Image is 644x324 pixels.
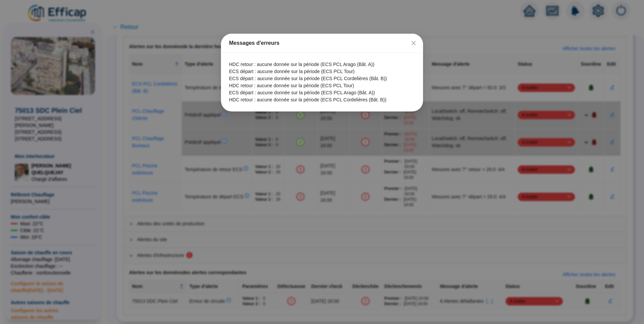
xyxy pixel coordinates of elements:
[229,75,415,82] span: ECS départ : aucune donnée sur la période (ECS PCL Cordelières (Bât. B))
[408,40,419,46] span: Fermer
[229,89,415,96] span: ECS départ : aucune donnée sur la période (ECS PCL Arago (Bât. A))
[229,61,415,68] span: HDC retour : aucune donnée sur la période (ECS PCL Arago (Bât. A))
[411,40,416,46] span: close
[229,39,415,47] div: Messages d'erreurs
[229,82,415,89] span: HDC retour : aucune donnée sur la période (ECS PCL Tour)
[229,96,415,103] span: HDC retour : aucune donnée sur la période (ECS PCL Cordelières (Bât. B))
[408,38,419,48] button: Close
[229,68,415,75] span: ECS départ : aucune donnée sur la période (ECS PCL Tour)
